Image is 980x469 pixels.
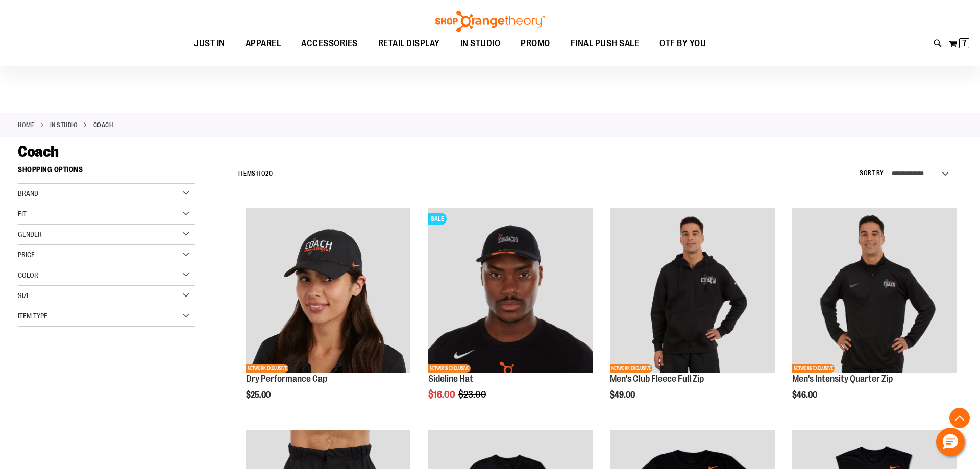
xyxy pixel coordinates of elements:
span: RETAIL DISPLAY [378,32,440,55]
img: OTF Mens Coach FA23 Club Fleece Full Zip - Black primary image [610,208,775,373]
a: IN STUDIO [50,120,78,130]
span: $25.00 [246,390,272,400]
a: FINAL PUSH SALE [560,32,650,56]
span: 1 [256,170,258,177]
a: ACCESSORIES [291,32,368,56]
div: product [605,203,780,425]
span: APPAREL [246,32,281,55]
button: Back To Top [949,408,970,428]
span: 20 [265,170,273,177]
span: Gender [18,230,42,238]
span: Fit [18,210,27,218]
span: IN STUDIO [460,32,501,55]
span: 7 [962,38,967,48]
span: $16.00 [428,389,457,400]
img: Dry Performance Cap [246,208,411,373]
span: $23.00 [458,389,488,400]
a: OTF BY YOU [649,32,716,56]
div: product [787,203,962,425]
span: Color [18,271,38,279]
span: FINAL PUSH SALE [571,32,640,55]
strong: Coach [93,120,113,130]
span: ACCESSORIES [301,32,358,55]
img: Shop Orangetheory [434,11,546,32]
a: RETAIL DISPLAY [368,32,450,56]
div: product [241,203,416,425]
span: PROMO [521,32,550,55]
a: IN STUDIO [450,32,511,55]
span: Brand [18,189,38,198]
span: NETWORK EXCLUSIVE [792,364,835,373]
strong: Shopping Options [18,161,195,184]
img: Sideline Hat primary image [428,208,593,373]
span: Size [18,291,30,300]
span: OTF BY YOU [659,32,706,55]
span: NETWORK EXCLUSIVE [246,364,288,373]
span: $49.00 [610,390,636,400]
span: NETWORK EXCLUSIVE [428,364,471,373]
a: Dry Performance Cap [246,374,327,384]
a: OTF Mens Coach FA23 Club Fleece Full Zip - Black primary imageNETWORK EXCLUSIVE [610,208,775,374]
label: Sort By [860,169,884,178]
a: Sideline Hat [428,374,473,384]
img: OTF Mens Coach FA23 Intensity Quarter Zip - Black primary image [792,208,957,373]
span: Price [18,251,35,259]
a: JUST IN [184,32,235,56]
span: SALE [428,213,447,225]
h2: Items to [238,166,273,182]
a: Home [18,120,34,130]
span: Item Type [18,312,47,320]
span: Coach [18,143,59,160]
span: $46.00 [792,390,819,400]
div: product [423,203,598,425]
a: Sideline Hat primary imageSALENETWORK EXCLUSIVE [428,208,593,374]
a: Men's Club Fleece Full Zip [610,374,704,384]
span: JUST IN [194,32,225,55]
a: OTF Mens Coach FA23 Intensity Quarter Zip - Black primary imageNETWORK EXCLUSIVE [792,208,957,374]
span: NETWORK EXCLUSIVE [610,364,652,373]
a: Dry Performance CapNETWORK EXCLUSIVE [246,208,411,374]
a: Men's Intensity Quarter Zip [792,374,893,384]
a: APPAREL [235,32,291,56]
button: Hello, have a question? Let’s chat. [936,428,965,456]
a: PROMO [510,32,560,56]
